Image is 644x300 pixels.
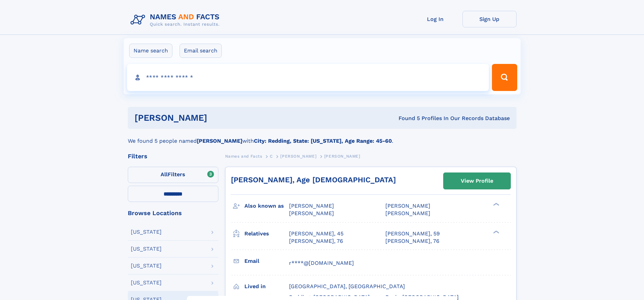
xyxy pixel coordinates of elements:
span: [PERSON_NAME] [385,210,430,216]
span: [GEOGRAPHIC_DATA], [GEOGRAPHIC_DATA] [289,283,405,290]
a: Log In [408,11,462,27]
div: Filters [128,153,218,159]
a: View Profile [444,173,510,189]
b: City: Redding, State: [US_STATE], Age Range: 45-60 [254,138,392,144]
div: ❯ [492,230,500,234]
b: [PERSON_NAME] [197,138,242,144]
input: search input [127,64,489,91]
div: Browse Locations [128,210,218,216]
h1: [PERSON_NAME] [135,114,303,122]
span: [PERSON_NAME] [385,203,430,209]
img: Logo Names and Facts [128,11,225,29]
span: [PERSON_NAME] [324,154,360,159]
label: Filters [128,167,218,183]
div: [US_STATE] [131,263,162,269]
a: [PERSON_NAME], 59 [385,230,440,237]
span: [PERSON_NAME] [289,210,334,216]
div: We found 5 people named with . [128,129,517,145]
span: [PERSON_NAME] [280,154,316,159]
a: [PERSON_NAME], 76 [385,237,439,245]
a: Sign Up [462,11,517,27]
a: Names and Facts [225,152,262,160]
div: Found 5 Profiles In Our Records Database [303,115,510,122]
span: All [161,171,168,178]
h3: Lived in [244,281,289,292]
a: [PERSON_NAME], 76 [289,237,343,245]
label: Name search [129,44,172,58]
a: C [270,152,273,160]
div: [US_STATE] [131,246,162,252]
span: [PERSON_NAME] [289,203,334,209]
a: [PERSON_NAME], 45 [289,230,343,237]
div: ❯ [492,202,500,207]
a: [PERSON_NAME], Age [DEMOGRAPHIC_DATA] [231,176,396,184]
span: C [270,154,273,159]
a: [PERSON_NAME] [280,152,316,160]
div: View Profile [461,173,493,189]
label: Email search [180,44,222,58]
div: [US_STATE] [131,280,162,285]
h3: Relatives [244,228,289,239]
h3: Also known as [244,200,289,212]
button: Search Button [492,64,517,91]
h3: Email [244,255,289,267]
div: [US_STATE] [131,229,162,235]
